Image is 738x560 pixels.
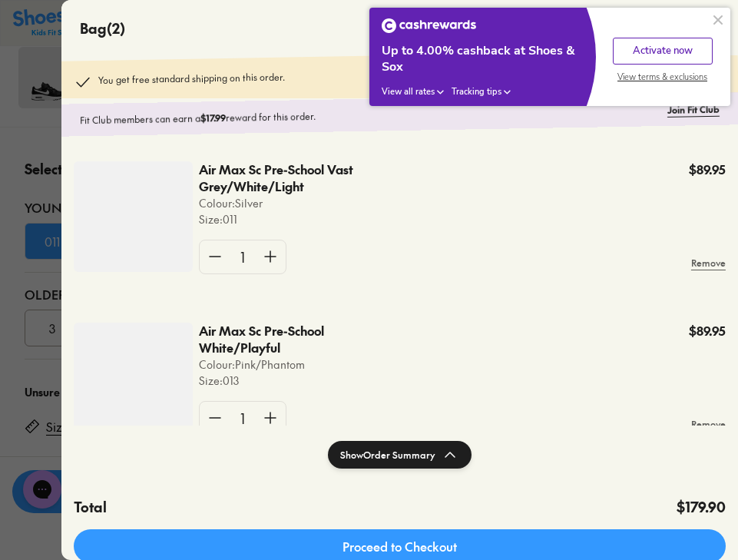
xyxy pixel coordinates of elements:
[677,496,726,517] h4: $179.90
[98,70,285,91] p: You get free standard shipping on this order.
[382,43,584,75] div: Up to 4.00% cashback at Shoes & Sox
[328,441,472,469] button: ShowOrder Summary
[382,86,435,98] span: View all rates
[199,323,366,356] p: Air Max Sc Pre-School White/Playful
[199,195,462,211] p: Colour: Silver
[689,323,726,340] p: $89.95
[667,102,720,117] a: Join Fit Club
[74,323,193,433] img: png;base64,iVBORw0KGgoAAAANSUhEUgAAAAEAAAABCAYAAAAfFcSJAAAAAXNSR0IArs4c6QAAAA1JREFUCB1j+Pjx438ACX...
[199,356,409,373] p: Colour: Pink/Phantom
[8,5,46,44] button: Open gorgias live chat
[199,211,462,227] p: Size : 011
[613,38,713,65] button: Activate now
[199,161,409,195] p: Air Max Sc Pre-School Vast Grey/White/Light
[382,18,476,33] img: Cashrewards white logo
[689,161,726,178] p: $89.95
[617,71,707,83] span: View terms & exclusions
[199,373,409,389] p: Size : 013
[74,496,107,517] h4: Total
[200,111,226,124] b: $17.99
[230,402,255,435] div: 1
[74,161,193,272] img: png;base64,iVBORw0KGgoAAAANSUhEUgAAAAEAAAABCAYAAAAfFcSJAAAAAXNSR0IArs4c6QAAAA1JREFUCB1j+Pjx438ACX...
[230,240,255,273] div: 1
[80,18,125,38] h4: Bag ( 2 )
[452,86,501,98] span: Tracking tips
[80,103,661,127] p: Fit Club members can earn a reward for this order.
